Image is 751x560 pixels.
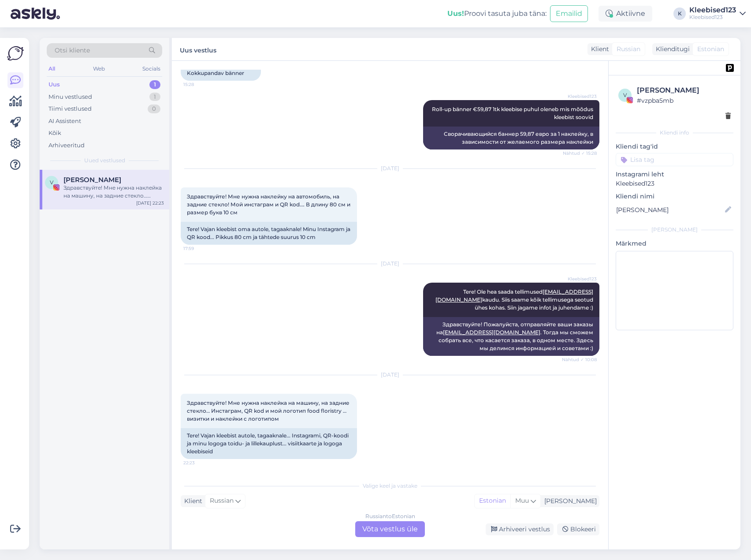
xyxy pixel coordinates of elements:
[187,399,351,422] span: Здравствуйте! Мне нужна наклейка на машину, на задние стекло… Инстаграм, QR kod и мой логотип foo...
[599,6,652,22] div: Aktiivne
[84,157,125,164] span: Uued vestlused
[616,239,733,248] p: Märkmed
[181,497,202,506] div: Klient
[541,497,597,506] div: [PERSON_NAME]
[616,153,733,166] input: Lisa tag
[637,85,731,96] div: [PERSON_NAME]
[180,43,216,55] label: Uus vestlus
[48,141,85,150] div: Arhiveeritud
[652,45,690,54] div: Klienditugi
[423,317,599,356] div: Здравствуйте! Пожалуйста, отправляйте ваши заказы на . Тогда мы сможем собрать все, что касается ...
[689,7,746,21] a: Kleebised123Kleebised123
[562,356,597,363] span: Nähtud ✓ 10:08
[48,129,61,138] div: Kõik
[435,288,595,311] span: Tere! Ole hea saada tellimused kaudu. Siis saame kõik tellimusega seotud ühes kohas. Siin jagame ...
[149,93,160,101] div: 1
[557,523,599,535] div: Blokeeri
[55,46,90,55] span: Otsi kliente
[50,179,53,186] span: V
[48,105,92,113] div: Tiimi vestlused
[616,142,733,151] p: Kliendi tag'id
[616,192,733,201] p: Kliendi nimi
[515,497,529,504] span: Muu
[689,7,736,14] div: Kleebised123
[616,226,733,234] div: [PERSON_NAME]
[181,428,357,459] div: Tere! Vajan kleebist autole, tagaaknale... Instagrami, QR-koodi ja minu logoga toidu- ja lillekau...
[550,5,588,22] button: Emailid
[587,45,609,54] div: Klient
[616,170,733,179] p: Instagrami leht
[616,129,733,137] div: Kliendi info
[726,64,734,72] img: pd
[63,184,164,200] div: Здравствуйте! Мне нужна наклейка на машину, на задние стекло… Инстаграм, QR kod и мой логотип foo...
[181,260,599,268] div: [DATE]
[181,371,599,379] div: [DATE]
[181,222,357,245] div: Tere! Vajan kleebist oma autole, tagaaknale! Minu Instagram ja QR kood... Pikkus 80 cm ja tähtede...
[7,45,24,62] img: Askly Logo
[91,63,107,75] div: Web
[475,494,510,508] div: Estonian
[187,193,352,216] span: Здравствуйте! Мне нужна наклейку на автомобиль, на задние стекло! Мой инстаграм и QR kod…. В длин...
[355,521,425,537] div: Võta vestlus üle
[48,80,60,89] div: Uus
[637,96,731,105] div: # vzpba5mb
[564,93,597,100] span: Kleebised123
[148,105,160,113] div: 0
[432,106,595,120] span: Roll-up bänner €59,87 1tk kleebise puhul oleneb mis mõõdus kleebist soovid
[689,14,736,21] div: Kleebised123
[443,329,540,336] a: [EMAIL_ADDRESS][DOMAIN_NAME]
[63,176,121,184] span: Valeria
[365,512,415,520] div: Russian to Estonian
[181,164,599,172] div: [DATE]
[447,8,547,19] div: Proovi tasuta juba täna:
[617,45,640,54] span: Russian
[141,63,162,75] div: Socials
[48,93,92,101] div: Minu vestlused
[563,150,597,157] span: Nähtud ✓ 15:28
[697,45,724,54] span: Estonian
[447,9,464,18] b: Uus!
[181,482,599,490] div: Valige keel ja vastake
[149,80,160,89] div: 1
[183,245,216,252] span: 17:59
[673,7,686,20] div: K
[616,179,733,188] p: Kleebised123
[210,496,234,506] span: Russian
[564,276,597,282] span: Kleebised123
[48,117,81,126] div: AI Assistent
[616,205,723,215] input: Lisa nimi
[136,200,164,206] div: [DATE] 22:23
[181,66,261,81] div: Kokkupandav bänner
[47,63,57,75] div: All
[183,459,216,466] span: 22:23
[183,81,216,88] span: 15:28
[623,92,627,98] span: v
[486,523,554,535] div: Arhiveeri vestlus
[423,127,599,149] div: Сворачивающийся баннер 59,87 евро за 1 наклейку, в зависимости от желаемого размера наклейки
